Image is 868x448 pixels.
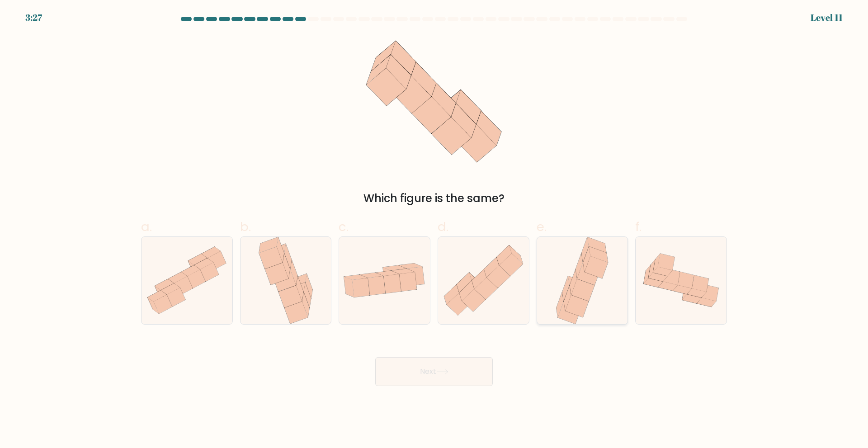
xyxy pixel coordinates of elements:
div: Which figure is the same? [146,190,722,207]
span: e. [537,218,547,236]
span: f. [635,218,642,236]
div: Level 11 [811,11,843,24]
span: a. [141,218,152,236]
span: d. [438,218,448,236]
span: c. [339,218,349,236]
span: b. [240,218,251,236]
div: 3:27 [25,11,42,24]
button: Next [375,357,493,386]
